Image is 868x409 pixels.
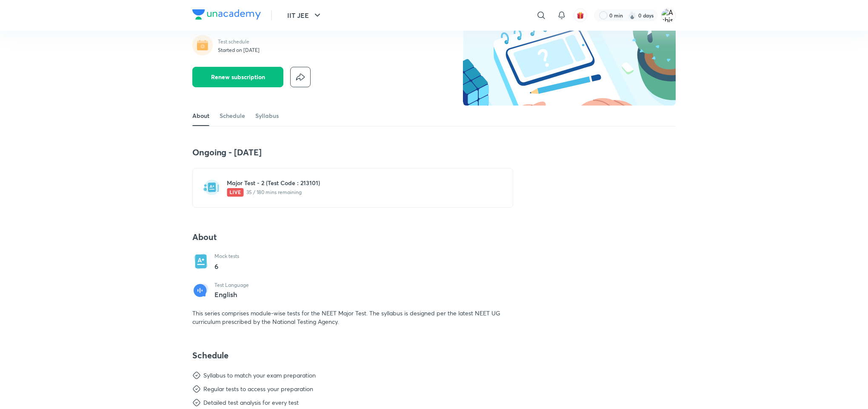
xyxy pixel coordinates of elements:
[227,179,489,187] h6: Major Test - 2 (Test Code : 213101)
[203,371,316,380] div: Syllabus to match your exam preparation
[192,9,261,20] img: Company Logo
[214,291,249,298] p: English
[214,253,239,260] p: Mock tests
[192,106,209,126] a: About
[192,232,513,243] h4: About
[214,282,249,289] p: Test Language
[220,106,245,126] a: Schedule
[214,261,239,272] p: 6
[227,188,489,197] p: 35 / 180 mins remaining
[255,106,279,126] a: Syllabus
[192,309,500,326] span: This series comprises module-wise tests for the NEET Major Test. The syllabus is designed per the...
[192,147,513,158] h4: Ongoing - [DATE]
[577,11,584,19] img: avatar
[192,350,513,361] h4: Schedule
[628,11,637,20] img: streak
[192,67,283,87] button: Renew subscription
[218,47,260,54] p: Started on [DATE]
[203,385,313,393] div: Regular tests to access your preparation
[218,38,260,45] p: Test schedule
[203,398,299,407] div: Detailed test analysis for every test
[282,7,328,24] button: IIT JEE
[227,188,244,197] img: live
[574,9,587,22] button: avatar
[192,9,261,22] a: Company Logo
[661,8,676,23] img: Ashish Kumar
[211,73,265,81] span: Renew subscription
[203,179,220,196] img: test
